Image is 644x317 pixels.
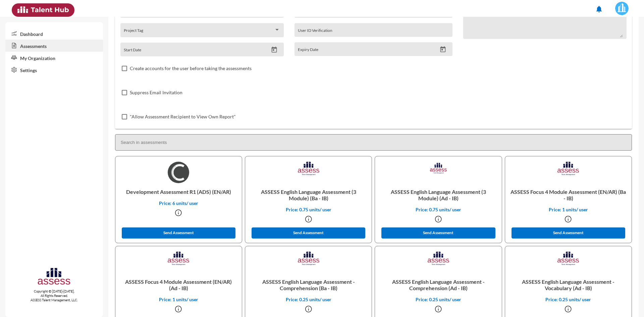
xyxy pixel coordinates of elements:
[5,289,103,302] p: Copyright © [DATE]-[DATE]. All Rights Reserved. ASSESS Talent Management, LLC.
[511,183,626,207] p: ASSESS Focus 4 Module Assessment (EN/AR) (Ba - IB)
[511,273,626,297] p: ASSESS English Language Assessment - Vocabulary (Ad - IB)
[122,227,236,239] button: Send Assessment
[5,64,103,76] a: Settings
[252,227,366,239] button: Send Assessment
[5,40,103,52] a: Assessments
[380,297,496,302] p: Price: 0.25 units/ user
[5,52,103,64] a: My Organization
[130,64,252,72] span: Create accounts for the user before taking the assessments
[380,207,496,212] p: Price: 0.75 units/ user
[130,89,182,97] span: Suppress Email Invitation
[381,227,495,239] button: Send Assessment
[251,183,366,207] p: ASSESS English Language Assessment (3 Module) (Ba - IB)
[251,297,366,302] p: Price: 0.25 units/ user
[130,113,236,121] span: "Allow Assessment Recipient to View Own Report"
[380,273,496,297] p: ASSESS English Language Assessment - Comprehension (Ad - IB)
[121,273,236,297] p: ASSESS Focus 4 Module Assessment (EN/AR) (Ad - IB)
[251,207,366,212] p: Price: 0.75 units/ user
[437,46,449,53] button: Open calendar
[380,183,496,207] p: ASSESS English Language Assessment (3 Module) (Ad - IB)
[121,183,236,200] p: Development Assessment R1 (ADS) (EN/AR)
[121,297,236,302] p: Price: 1 units/ user
[115,134,632,151] input: Search in assessments
[511,297,626,302] p: Price: 0.25 units/ user
[511,207,626,212] p: Price: 1 units/ user
[268,46,280,53] button: Open calendar
[251,273,366,297] p: ASSESS English Language Assessment - Comprehension (Ba - IB)
[37,267,71,288] img: assesscompany-logo.png
[512,227,626,239] button: Send Assessment
[121,200,236,206] p: Price: 6 units/ user
[595,5,603,13] mat-icon: notifications
[5,28,103,40] a: Dashboard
